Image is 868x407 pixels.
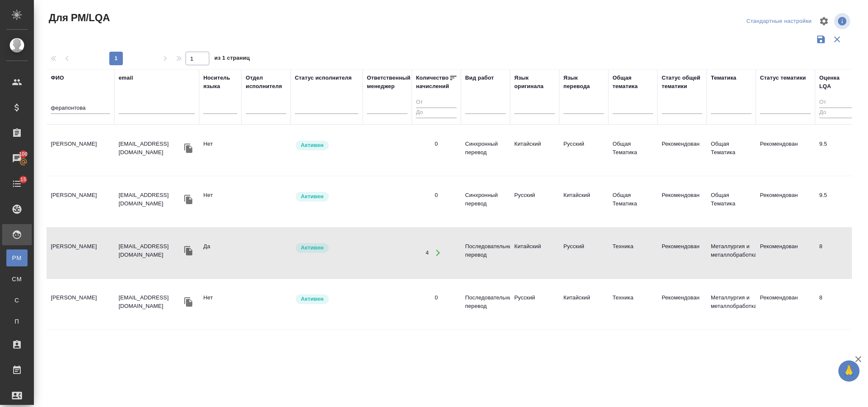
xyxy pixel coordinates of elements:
div: перевод хороший. Желательно использовать переводчика с редактором, но для несложных заказов возмо... [819,242,860,251]
input: От [819,97,860,108]
span: 100 [14,150,33,158]
td: [PERSON_NAME] [47,289,114,319]
p: [EMAIL_ADDRESS][DOMAIN_NAME] [119,140,182,157]
span: Настроить таблицу [814,11,834,31]
div: Статус исполнителя [295,74,352,82]
td: Общая Тематика [608,136,657,165]
td: Китайский [559,187,608,216]
td: Нет [199,289,241,319]
div: Рядовой исполнитель: назначай с учетом рейтинга [295,191,358,202]
div: 4 [426,249,429,257]
a: 100 [2,148,32,169]
p: Активен [301,141,324,150]
a: С [6,292,28,309]
input: От [416,97,457,108]
td: Рекомендован [657,238,707,268]
div: Оценка LQA [819,74,851,91]
td: Рекомендован [756,136,815,165]
span: из 1 страниц [214,53,250,65]
div: Тематика [711,74,736,82]
div: перевод хороший. Желательно использовать переводчика с редактором, но для несложных заказов возмо... [819,293,860,302]
p: [EMAIL_ADDRESS][DOMAIN_NAME] [119,242,182,259]
td: [PERSON_NAME] [47,238,114,268]
a: П [6,313,28,330]
div: 0 [435,140,438,148]
td: Общая Тематика [608,187,657,216]
a: PM [6,249,28,266]
td: Рекомендован [756,289,815,319]
button: Скопировать [182,193,195,206]
td: Металлургия и металлобработка [707,289,756,319]
td: Русский [510,187,559,216]
td: Синхронный перевод [461,187,510,216]
div: перевод идеальный/почти идеальный. Ни редактор, ни корректор не нужен [819,191,860,199]
div: email [119,74,133,82]
div: Ответственный менеджер [367,74,410,91]
div: 0 [435,293,438,302]
button: Скопировать [182,244,195,257]
td: Китайский [559,289,608,319]
td: Техника [608,238,657,268]
div: Рядовой исполнитель: назначай с учетом рейтинга [295,140,358,151]
p: [EMAIL_ADDRESS][DOMAIN_NAME] [119,191,182,208]
span: 🙏 [842,362,856,380]
p: Активен [301,192,324,201]
td: Китайский [510,136,559,165]
button: Скопировать [182,296,195,308]
td: Рекомендован [756,187,815,216]
span: PM [11,254,23,262]
span: 15 [15,175,31,184]
td: Рекомендован [657,187,707,216]
div: Количество начислений [416,74,449,91]
td: Русский [559,238,608,268]
span: Посмотреть информацию [834,13,852,29]
div: Язык перевода [563,74,604,91]
td: Техника [608,289,657,319]
a: CM [6,271,28,288]
div: Вид работ [465,74,494,82]
td: Русский [510,289,559,319]
div: Язык оригинала [514,74,555,91]
td: Нет [199,187,241,216]
a: 15 [2,173,32,194]
div: Общая тематика [613,74,653,91]
td: Рекомендован [657,289,707,319]
input: До [416,108,457,118]
button: 🙏 [838,360,860,382]
td: [PERSON_NAME] [47,187,114,216]
span: С [11,296,23,305]
td: Последовательный перевод [461,238,510,268]
td: Рекомендован [756,238,815,268]
td: Металлургия и металлобработка [707,238,756,268]
td: Синхронный перевод [461,136,510,165]
input: До [819,108,860,118]
p: Активен [301,295,324,303]
div: Рядовой исполнитель: назначай с учетом рейтинга [295,293,358,305]
button: Сбросить фильтры [829,31,845,47]
div: Статус тематики [760,74,806,82]
span: П [11,317,23,326]
div: ФИО [51,74,64,82]
div: 0 [435,191,438,199]
p: [EMAIL_ADDRESS][DOMAIN_NAME] [119,293,182,310]
span: CM [11,275,23,283]
div: Рядовой исполнитель: назначай с учетом рейтинга [295,242,358,254]
div: Статус общей тематики [662,74,702,91]
td: Русский [559,136,608,165]
div: Отдел исполнителя [246,74,286,91]
td: Нет [199,136,241,165]
td: Общая Тематика [707,187,756,216]
td: Китайский [510,238,559,268]
span: Для PM/LQA [47,11,110,25]
button: Открыть работы [429,244,446,262]
div: split button [744,15,814,28]
td: Рекомендован [657,136,707,165]
td: [PERSON_NAME] [47,136,114,165]
button: Сохранить фильтры [813,31,829,47]
button: Скопировать [182,142,195,155]
td: Последовательный перевод [461,289,510,319]
div: перевод идеальный/почти идеальный. Ни редактор, ни корректор не нужен [819,140,860,148]
td: Общая Тематика [707,136,756,165]
td: Да [199,238,241,268]
div: Носитель языка [203,74,237,91]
